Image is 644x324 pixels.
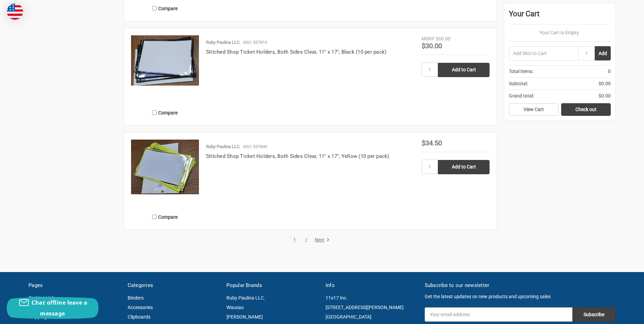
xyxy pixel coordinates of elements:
a: View Cart [509,103,558,116]
a: Stitched Shop Ticket Holders, Both Sides Clear, 11" x 17", Black [131,35,199,103]
h5: Categories [128,282,220,289]
label: Compare [131,107,199,118]
a: 2 [302,238,310,242]
h5: Pages [29,282,121,289]
input: Compare [152,6,157,11]
span: 0 [608,68,611,75]
a: Ruby Paulina LLC. [226,295,265,301]
p: SKU: 557810 [243,39,267,46]
input: Compare [152,110,157,115]
a: Shipping & Returns [29,314,69,320]
div: MSRP [422,35,435,42]
input: Your email address [425,307,572,322]
label: Compare [131,3,199,14]
img: Stitched Shop Ticket Holders, Both Sides Clear, 11" x 17", Yellow [131,140,199,194]
a: Clipboards [128,314,150,320]
p: Ruby Paulina LLC. [206,143,240,150]
label: Compare [131,211,199,222]
img: duty and tax information for United States [7,3,23,20]
a: Accessories [128,305,153,310]
a: [PERSON_NAME] [226,314,263,320]
p: Your Cart Is Empty. [509,29,611,36]
input: Add to Cart [438,160,490,174]
a: Testimonials [29,295,55,301]
a: 1 [291,238,298,242]
p: SKU: 557840 [243,143,267,150]
a: Next [312,237,330,243]
div: Your Cart [509,8,611,24]
iframe: Google Customer Reviews [588,306,644,324]
span: $34.50 [422,139,442,147]
h5: Info [326,282,418,289]
span: $30.00 [422,42,442,50]
input: Add to Cart [438,63,490,77]
a: Stitched Shop Ticket Holders, Both Sides Clear, 11" x 17", Yellow [131,140,199,208]
a: Check out [561,103,611,116]
h5: Popular Brands [226,282,318,289]
span: Grand total: [509,92,534,100]
img: Stitched Shop Ticket Holders, Both Sides Clear, 11" x 17", Black [131,35,199,86]
h5: Subscribe to our newsletter [425,282,615,289]
span: $0.00 [599,80,611,87]
button: Chat offline leave a message [7,297,98,319]
a: Binders [128,295,144,301]
input: Compare [152,215,157,219]
span: Total Items: [509,68,533,75]
span: $60.00 [436,36,450,41]
a: Stitched Shop Ticket Holders, Both Sides Clear, 11" x 17", Black (10 per pack) [206,49,387,55]
input: Add SKU to Cart [509,46,578,60]
p: Ruby Paulina LLC. [206,39,240,46]
span: Subtotal: [509,80,528,87]
span: Chat offline leave a message [32,299,87,317]
span: $0.00 [599,92,611,100]
a: Wausau [226,305,244,310]
button: Add [595,46,611,60]
input: Subscribe [572,307,615,322]
a: Stitched Shop Ticket Holders, Both Sides Clear, 11" x 17", Yellow (10 per pack) [206,153,389,159]
p: Get the latest updates on new products and upcoming sales [425,293,615,300]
